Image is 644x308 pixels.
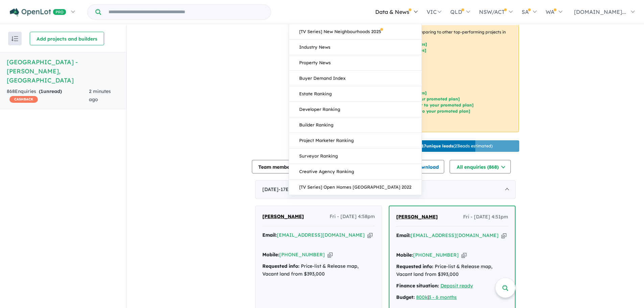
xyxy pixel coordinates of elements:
img: Openlot PRO Logo White [10,8,66,17]
strong: Budget: [396,294,415,300]
a: 3 - 6 months [429,294,457,300]
a: Developer Ranking [289,102,422,117]
a: Buyer Demand Index [289,71,422,86]
h5: [GEOGRAPHIC_DATA] - [PERSON_NAME] , [GEOGRAPHIC_DATA] [7,57,120,85]
div: 868 Enquir ies [7,88,89,104]
a: [PERSON_NAME] [396,213,438,221]
button: Copy [461,252,467,259]
button: Add projects and builders [30,32,104,45]
div: Price-list & Release map, Vacant land from $393,000 [262,262,375,279]
a: [TV Series] Open Homes [GEOGRAPHIC_DATA] 2022 [289,180,422,195]
button: Copy [501,232,506,239]
span: CASHBACK [9,96,38,103]
a: [EMAIL_ADDRESS][DOMAIN_NAME] [277,232,365,238]
strong: Mobile: [396,252,413,258]
b: 17 unique leads [422,143,453,148]
strong: Requested info: [396,263,433,269]
button: Copy [367,232,373,239]
a: [PHONE_NUMBER] [413,252,459,258]
a: Estate Ranking [289,86,422,102]
span: [ Yes ] [417,42,427,47]
button: Team member settings (12) [252,160,329,173]
p: Your project is only comparing to other top-performing projects in your area: - - - - - - - - - -... [350,23,519,132]
div: [DATE] [255,180,516,199]
strong: Finance situation: [396,283,439,289]
div: | [396,293,508,302]
strong: Requested info: [262,263,300,269]
p: [DATE] - [DATE] - ( 23 leads estimated) [353,143,493,149]
input: Try estate name, suburb, builder or developer [102,5,269,19]
a: Creative Agency Ranking [289,164,422,180]
span: [Refer to your promoted plan] [410,102,474,108]
span: Fri - [DATE] 4:58pm [330,213,375,221]
img: sort.svg [11,36,18,41]
strong: ( unread) [39,88,62,94]
a: Surveyor Ranking [289,148,422,164]
a: Property News [289,55,422,71]
span: 1 [41,88,43,94]
a: Industry News [289,40,422,55]
a: Builder Ranking [289,117,422,133]
span: [Refer to your promoted plan] [396,96,460,101]
strong: Email: [262,232,277,238]
a: [PHONE_NUMBER] [279,252,325,258]
strong: Email: [396,232,411,238]
div: Price-list & Release map, Vacant land from $393,000 [396,263,508,279]
span: - 17 Enquir ies [279,186,331,192]
a: [PERSON_NAME] [262,213,304,221]
a: [EMAIL_ADDRESS][DOMAIN_NAME] [411,232,499,238]
button: Copy [328,251,333,258]
span: [PERSON_NAME] [262,213,304,219]
a: 800k [416,294,428,300]
a: Deposit ready [440,283,473,289]
strong: Mobile: [262,252,279,258]
span: [Refer to your promoted plan] [407,109,470,114]
a: Project Marketer Ranking [289,133,422,148]
span: 2 minutes ago [89,88,111,102]
span: [DOMAIN_NAME]... [574,8,626,15]
span: [PERSON_NAME] [396,214,438,220]
button: All enquiries (868) [450,160,511,173]
span: Fri - [DATE] 4:51pm [463,213,508,221]
a: [TV Series] New Neighbourhoods 2025 [289,24,422,40]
